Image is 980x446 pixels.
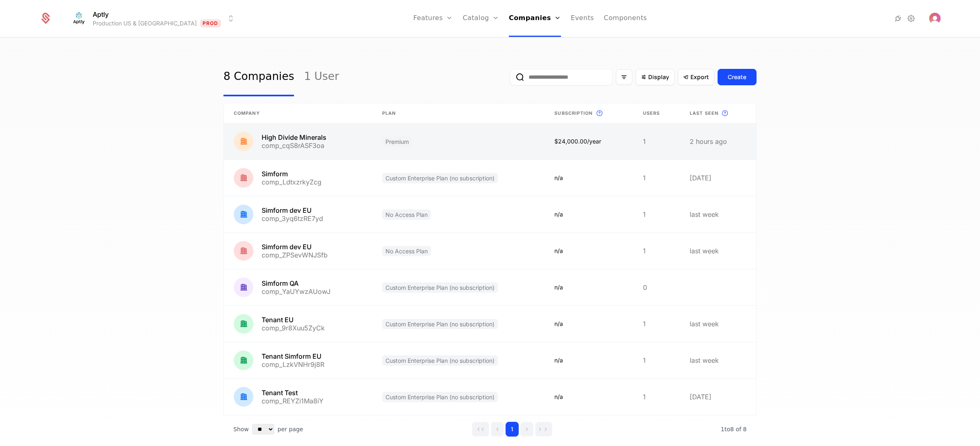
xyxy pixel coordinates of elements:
[93,19,197,27] div: Production US & [GEOGRAPHIC_DATA]
[929,13,941,24] img: 's logo
[69,9,89,28] img: Aptly
[224,103,372,123] th: Company
[616,69,632,85] button: Filter options
[691,73,709,81] span: Export
[93,9,109,19] span: Aptly
[304,58,339,96] a: 1 User
[535,422,552,437] button: Go to last page
[929,13,941,24] button: Open user button
[721,426,743,432] span: 1 to 8 of
[252,424,274,435] select: Select page size
[278,425,303,433] span: per page
[678,69,714,85] button: Export
[648,73,669,81] span: Display
[506,422,519,437] button: Go to page 1
[633,103,680,123] th: Users
[200,19,221,27] span: Prod
[223,58,294,96] a: 8 Companies
[223,415,757,443] div: Table pagination
[520,422,533,437] button: Go to next page
[554,110,593,117] span: Subscription
[718,69,757,85] button: Create
[728,73,746,81] div: Create
[472,422,489,437] button: Go to first page
[636,69,675,85] button: Display
[472,422,552,437] div: Page navigation
[233,425,249,433] span: Show
[491,422,504,437] button: Go to previous page
[893,14,903,23] a: Integrations
[71,9,236,27] button: Select environment
[721,426,747,432] span: 8
[906,14,916,23] a: Settings
[690,110,718,117] span: Last seen
[372,103,545,123] th: Plan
